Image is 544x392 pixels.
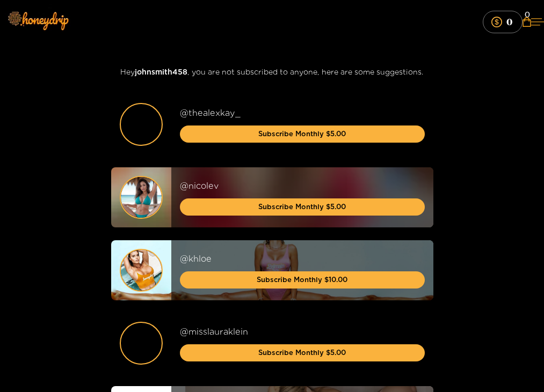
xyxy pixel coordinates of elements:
span: Subscribe Monthly $5.00 [258,128,346,139]
button: Subscribe Monthly $5.00 [180,198,425,216]
span: dollar [491,17,502,27]
img: sfsdf [121,250,162,291]
button: 0 [483,11,523,33]
span: 0 [525,9,530,21]
img: sfsdf [121,177,162,218]
span: Subscribe Monthly $5.00 [258,201,346,212]
div: @ nicolev [180,180,425,192]
span: johnsmith458 [135,68,187,76]
div: @ misslauraklein [180,326,425,338]
span: Subscribe Monthly $5.00 [258,347,346,358]
div: @ thealexkay_ [180,107,425,119]
span: Subscribe Monthly $10.00 [257,274,347,285]
button: Subscribe Monthly $10.00 [180,271,425,289]
div: @ khloe [180,253,425,265]
h3: Hey , you are not subscribed to anyone, here are some suggestions. [111,65,433,78]
mark: 0 [505,14,514,29]
button: Mobile Menu Toggle Button [531,8,544,36]
button: Subscribe Monthly $5.00 [180,125,425,143]
button: Subscribe Monthly $5.00 [180,344,425,361]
